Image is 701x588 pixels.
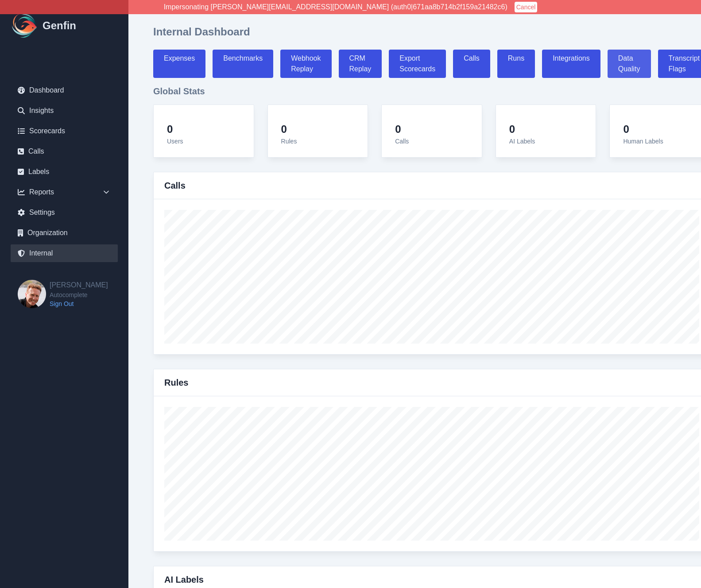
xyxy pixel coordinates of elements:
span: AI Labels [509,138,535,145]
a: Sign Out [50,299,108,308]
div: Reports [11,183,118,201]
a: Insights [11,102,118,120]
a: Calls [11,143,118,160]
span: Users [167,138,183,145]
a: Data Quality [608,50,651,78]
h1: Genfin [43,19,76,33]
span: Autocomplete [50,290,108,299]
a: CRM Replay [339,50,382,78]
h3: AI Labels [164,573,204,586]
a: Internal [11,244,118,262]
h4: 0 [395,123,409,136]
a: Settings [11,204,118,221]
img: Brian Dunagan [18,280,46,308]
a: Dashboard [11,81,118,99]
h2: [PERSON_NAME] [50,280,108,290]
span: Calls [395,138,409,145]
h4: 0 [509,123,535,136]
span: Rules [281,138,297,145]
a: Expenses [153,50,205,78]
h3: Rules [164,376,188,389]
h1: Internal Dashboard [153,25,250,39]
span: Human Labels [623,138,663,145]
a: Export Scorecards [389,50,446,78]
a: Scorecards [11,122,118,140]
h4: 0 [167,123,183,136]
a: Runs [497,50,535,78]
a: Organization [11,224,118,242]
a: Webhook Replay [280,50,331,78]
a: Calls [453,50,490,78]
button: Cancel [515,2,538,12]
h3: Calls [164,179,186,192]
a: Integrations [542,50,600,78]
a: Labels [11,163,118,181]
img: Logo [11,12,39,40]
h4: 0 [623,123,663,136]
a: Benchmarks [213,50,273,78]
h4: 0 [281,123,297,136]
